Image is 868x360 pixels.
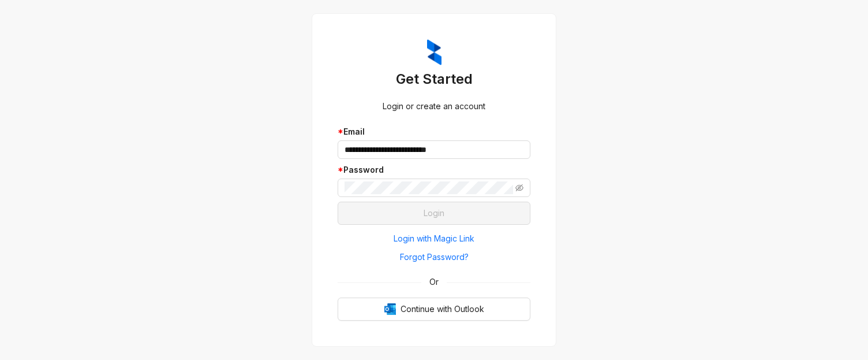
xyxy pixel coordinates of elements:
div: Email [338,125,530,138]
div: Login or create an account [338,100,530,113]
button: OutlookContinue with Outlook [338,298,530,321]
h3: Get Started [338,70,530,88]
button: Login with Magic Link [338,229,530,248]
img: ZumaIcon [427,39,442,66]
button: Login [338,202,530,225]
button: Forgot Password? [338,248,530,266]
span: Continue with Outlook [401,303,484,316]
div: Password [338,164,530,176]
img: Outlook [384,303,396,315]
span: Or [421,276,447,288]
span: Login with Magic Link [394,232,474,245]
span: eye-invisible [515,184,523,192]
span: Forgot Password? [400,251,469,263]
